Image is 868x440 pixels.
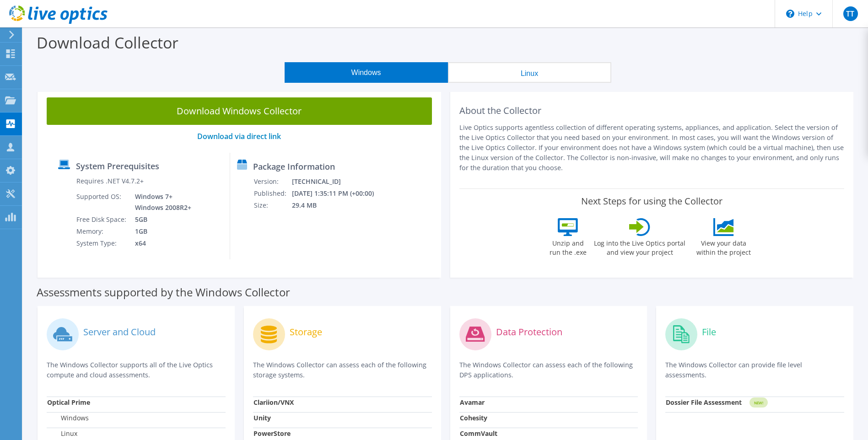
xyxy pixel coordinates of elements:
td: [TECHNICAL_ID] [291,176,386,188]
td: x64 [128,237,193,249]
p: The Windows Collector can provide file level assessments. [665,360,844,380]
p: The Windows Collector can assess each of the following DPS applications. [459,360,638,380]
label: Assessments supported by the Windows Collector [37,288,290,297]
h2: About the Collector [459,105,845,116]
label: Log into the Live Optics portal and view your project [593,236,686,257]
strong: CommVault [460,429,497,438]
label: System Prerequisites [76,161,159,171]
svg: \n [786,10,794,18]
strong: Dossier File Assessment [666,398,742,407]
label: Server and Cloud [83,327,156,337]
p: The Windows Collector supports all of the Live Optics compute and cloud assessments. [47,360,226,380]
td: Published: [253,188,291,199]
strong: PowerStore [253,429,291,438]
label: File [702,327,716,337]
label: Unzip and run the .exe [547,236,589,257]
strong: Clariion/VNX [253,398,294,407]
td: 29.4 MB [291,199,386,211]
label: Download Collector [37,32,178,53]
td: System Type: [76,237,128,249]
label: Linux [47,429,77,438]
p: Live Optics supports agentless collection of different operating systems, appliances, and applica... [459,123,845,173]
td: Version: [253,176,291,188]
label: Windows [47,413,89,423]
p: The Windows Collector can assess each of the following storage systems. [253,360,432,380]
a: Download via direct link [197,131,281,141]
td: 5GB [128,214,193,225]
strong: Optical Prime [47,398,90,407]
td: Supported OS: [76,191,128,214]
label: View your data within the project [690,236,756,257]
td: Memory: [76,225,128,237]
td: [DATE] 1:35:11 PM (+00:00) [291,188,386,199]
span: TT [843,6,858,21]
button: Windows [285,62,448,83]
strong: Avamar [460,398,485,407]
td: Windows 7+ Windows 2008R2+ [128,191,193,214]
label: Storage [290,327,322,337]
label: Next Steps for using the Collector [581,196,722,207]
tspan: NEW! [754,400,763,405]
a: Download Windows Collector [47,97,432,125]
label: Package Information [253,162,335,171]
label: Requires .NET V4.7.2+ [76,177,144,186]
button: Linux [448,62,611,83]
td: 1GB [128,225,193,237]
td: Size: [253,199,291,211]
label: Data Protection [496,327,562,337]
strong: Cohesity [460,413,487,422]
td: Free Disk Space: [76,214,128,225]
strong: Unity [253,413,271,422]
